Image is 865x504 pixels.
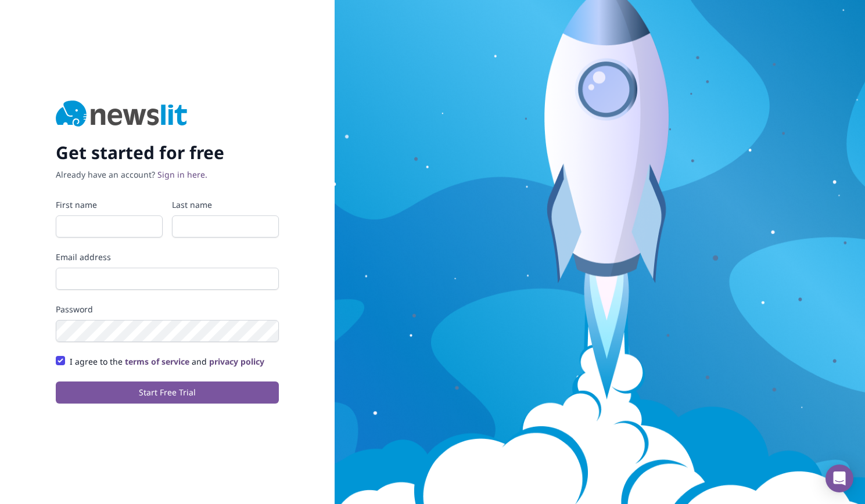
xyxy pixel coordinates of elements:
[56,142,279,163] h2: Get started for free
[56,169,279,181] p: Already have an account?
[56,100,188,128] img: Newslit
[825,465,853,492] div: Open Intercom Messenger
[56,381,279,404] button: Start Free Trial
[56,304,279,315] label: Password
[125,356,189,367] a: terms of service
[209,356,264,367] a: privacy policy
[70,356,264,368] label: I agree to the and
[172,199,279,211] label: Last name
[157,169,207,180] a: Sign in here.
[56,199,163,211] label: First name
[56,251,279,263] label: Email address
